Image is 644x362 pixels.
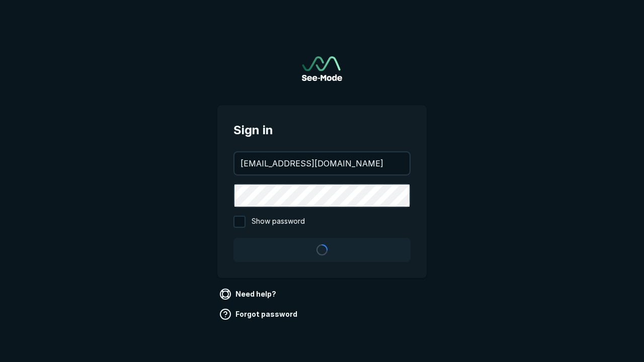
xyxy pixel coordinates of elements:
img: See-Mode Logo [302,56,342,81]
a: Go to sign in [302,56,342,81]
span: Sign in [233,121,411,139]
a: Forgot password [217,306,301,322]
input: your@email.com [234,152,410,174]
a: Need help? [217,286,280,302]
span: Show password [252,216,305,228]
